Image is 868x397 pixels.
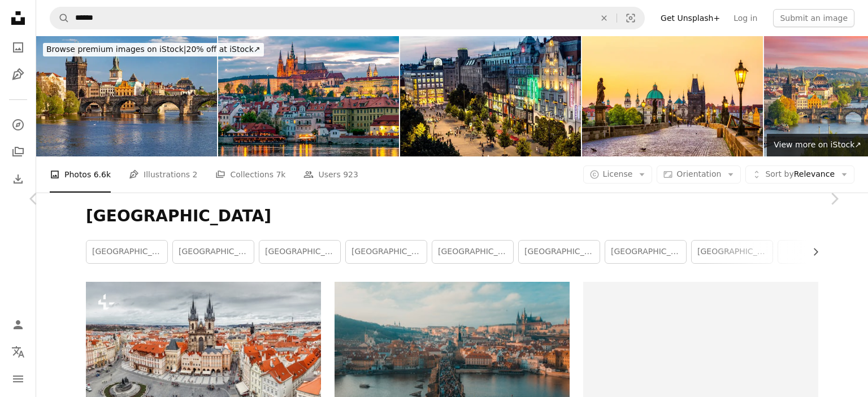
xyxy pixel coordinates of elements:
[7,313,29,336] a: Log in / Sign up
[86,206,818,226] h1: [GEOGRAPHIC_DATA]
[774,140,861,149] span: View more on iStock ↗
[727,9,764,27] a: Log in
[617,7,644,29] button: Visual search
[7,141,29,163] a: Collections
[432,241,513,263] a: [GEOGRAPHIC_DATA]
[7,63,29,86] a: Illustrations
[50,7,70,29] button: Search Unsplash
[765,169,793,178] span: Sort by
[767,134,868,156] a: View more on iStock↗
[343,168,358,181] span: 923
[582,36,763,156] img: charles bridge (Karluv most) in Prague at golden hour. Czech Republic
[346,241,427,263] a: [GEOGRAPHIC_DATA]
[519,241,600,263] a: [GEOGRAPHIC_DATA]
[765,169,835,180] span: Relevance
[36,36,271,63] a: Browse premium images on iStock|20% off at iStock↗
[218,36,399,156] img: Prague Castle with St. Vitus Cathedral over Lesser town (Mala Strana) at sunset, Czech Republic
[86,241,167,263] a: [GEOGRAPHIC_DATA]
[335,355,570,365] a: people walking on bridge
[773,9,854,27] button: Submit an image
[215,156,285,193] a: Collections 7k
[50,7,645,29] form: Find visuals sitewide
[745,165,854,184] button: Sort byRelevance
[303,156,358,193] a: Users 923
[7,341,29,363] button: Language
[400,36,581,156] img: Downtown Prague
[592,7,617,29] button: Clear
[129,156,197,193] a: Illustrations 2
[605,241,686,263] a: [GEOGRAPHIC_DATA]
[46,45,186,54] span: Browse premium images on iStock |
[36,36,217,156] img: Prague old town and Charles Bridge, Czech Republic
[583,165,653,184] button: License
[193,168,198,181] span: 2
[259,241,340,263] a: [GEOGRAPHIC_DATA]
[173,241,254,263] a: [GEOGRAPHIC_DATA]
[778,241,859,263] a: city
[43,43,264,56] div: 20% off at iStock ↗
[654,9,727,27] a: Get Unsplash+
[800,145,868,253] a: Next
[276,168,285,181] span: 7k
[692,241,772,263] a: [GEOGRAPHIC_DATA]
[7,36,29,59] a: Photos
[676,169,721,178] span: Orientation
[7,368,29,390] button: Menu
[7,114,29,136] a: Explore
[657,165,741,184] button: Orientation
[86,368,321,378] a: Old Town Square with the Church of Our Lady of Tyn, aerial panorama with red roofs of houses in P...
[603,169,633,178] span: License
